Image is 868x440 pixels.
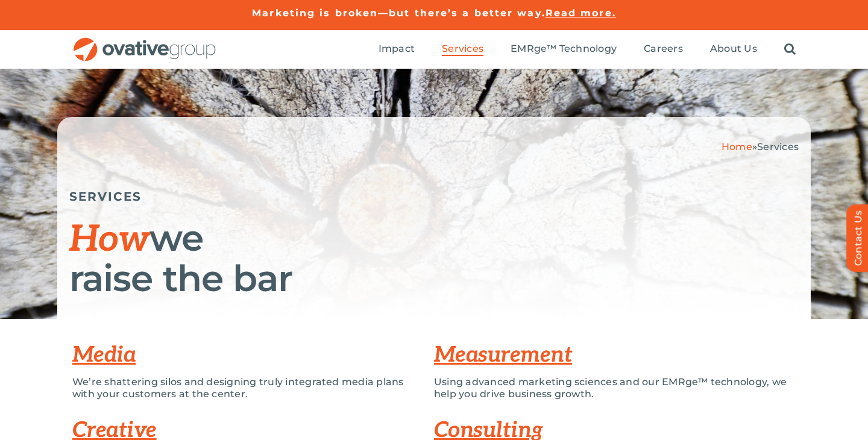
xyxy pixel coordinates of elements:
[434,342,572,368] a: Measurement
[379,43,415,56] a: Impact
[379,43,415,55] span: Impact
[644,43,683,56] a: Careers
[379,30,796,69] nav: Menu
[784,43,796,56] a: Search
[722,141,752,152] a: Home
[442,43,483,55] span: Services
[72,376,416,400] p: We’re shattering silos and designing truly integrated media plans with your customers at the center.
[72,342,136,368] a: Media
[442,43,483,56] a: Services
[72,36,217,48] a: OG_Full_horizontal_RGB
[434,376,796,400] p: Using advanced marketing sciences and our EMRge™ technology, we help you drive business growth.
[722,141,799,152] span: »
[710,43,757,55] span: About Us
[69,218,149,262] span: How
[69,189,799,204] h5: SERVICES
[546,7,616,19] a: Read more.
[511,43,617,55] span: EMRge™ Technology
[252,7,546,19] a: Marketing is broken—but there’s a better way.
[511,43,617,56] a: EMRge™ Technology
[644,43,683,55] span: Careers
[69,219,799,298] h1: we raise the bar
[757,141,799,152] span: Services
[710,43,757,56] a: About Us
